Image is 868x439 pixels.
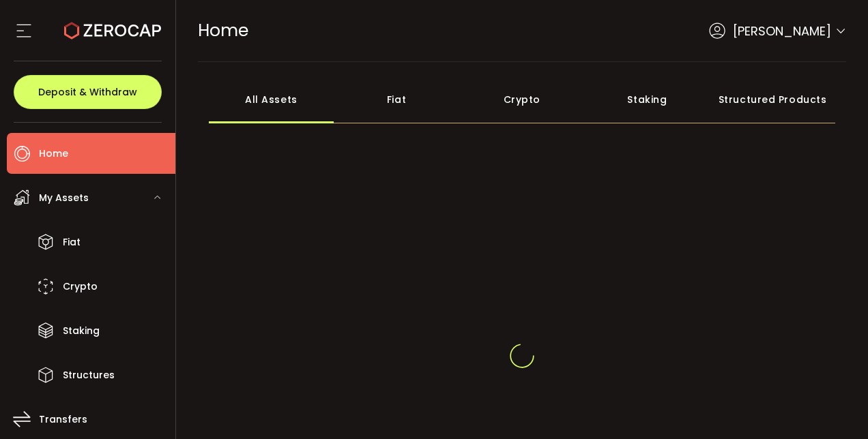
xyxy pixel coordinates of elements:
[14,75,162,109] button: Deposit & Withdraw
[63,277,98,297] span: Crypto
[198,18,248,42] span: Home
[209,76,334,123] div: All Assets
[733,22,831,40] span: [PERSON_NAME]
[585,76,710,123] div: Staking
[63,232,81,252] span: Fiat
[39,410,87,429] span: Transfers
[63,365,115,385] span: Structures
[39,188,89,208] span: My Assets
[710,76,835,123] div: Structured Products
[38,87,137,97] span: Deposit & Withdraw
[334,76,459,123] div: Fiat
[39,144,68,164] span: Home
[459,76,585,123] div: Crypto
[63,321,100,341] span: Staking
